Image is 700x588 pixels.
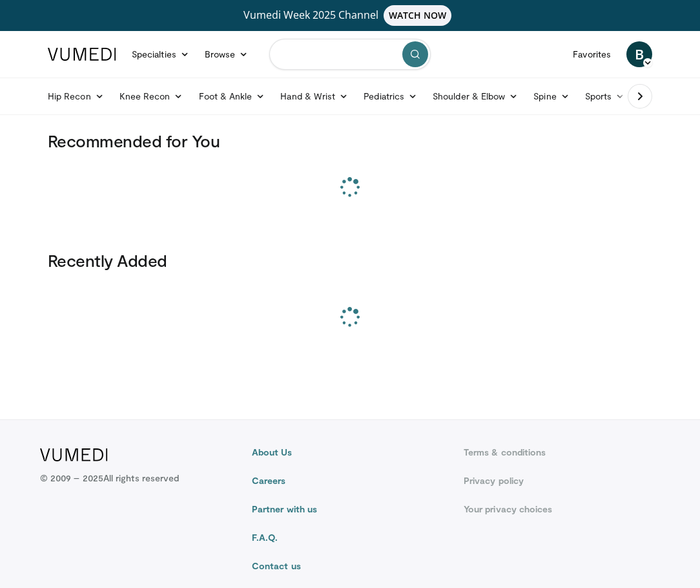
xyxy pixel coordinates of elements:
a: Shoulder & Elbow [425,83,526,109]
a: About Us [252,446,448,459]
a: Browse [197,41,256,67]
img: VuMedi Logo [40,448,108,461]
a: Partner with us [252,503,448,516]
a: Spine [526,83,577,109]
a: Specialties [124,41,197,67]
a: Your privacy choices [464,503,660,516]
a: F.A.Q. [252,531,448,544]
a: Contact us [252,560,448,572]
a: Hand & Wrist [273,83,356,109]
a: Careers [252,474,448,487]
a: Knee Recon [112,83,191,109]
a: Hip Recon [40,83,112,109]
a: Terms & conditions [464,446,660,459]
a: Sports [577,83,633,109]
a: Pediatrics [356,83,425,109]
span: All rights reserved [103,472,179,483]
a: Vumedi Week 2025 ChannelWATCH NOW [40,5,660,26]
h3: Recently Added [48,250,652,271]
a: Foot & Ankle [191,83,273,109]
a: Favorites [565,41,619,67]
h3: Recommended for You [48,131,652,151]
a: Privacy policy [464,474,660,487]
span: WATCH NOW [384,5,452,26]
input: Search topics, interventions [269,39,431,70]
p: © 2009 – 2025 [40,472,179,485]
img: VuMedi Logo [48,48,116,61]
a: B [626,41,652,67]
